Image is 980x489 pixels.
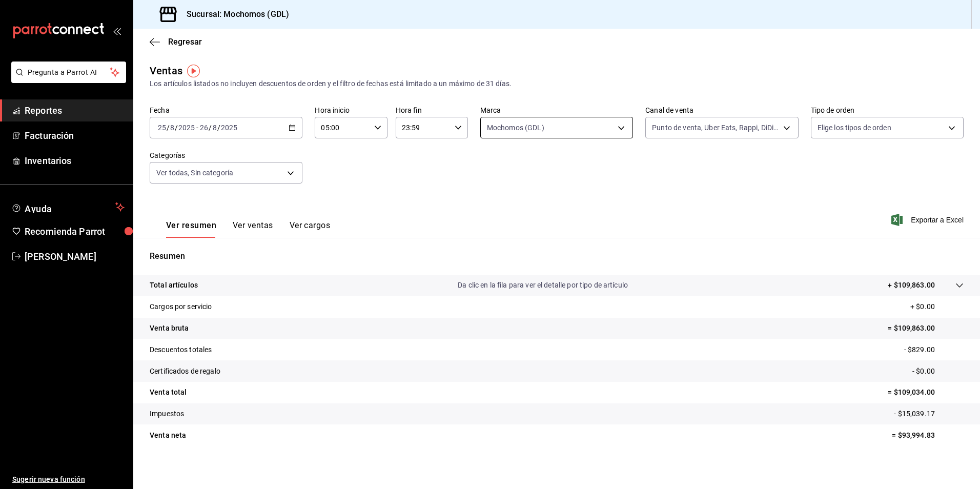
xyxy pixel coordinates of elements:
[113,27,121,35] button: open_drawer_menu
[28,67,110,78] span: Pregunta a Parrot AI
[25,225,125,238] span: Recomienda Parrot
[212,124,217,132] input: --
[157,124,167,132] input: --
[25,129,125,142] span: Facturación
[290,220,331,238] button: Ver cargos
[150,107,302,114] label: Fecha
[888,323,964,334] p: = $109,863.00
[220,124,238,132] input: ----
[167,124,170,132] span: /
[645,107,798,114] label: Canal de venta
[25,201,111,213] span: Ayuda
[888,387,964,398] p: = $109,034.00
[11,62,126,83] button: Pregunta a Parrot AI
[818,123,891,133] span: Elige los tipos de orden
[150,152,302,159] label: Categorías
[217,124,220,132] span: /
[196,124,198,132] span: -
[170,124,175,132] input: --
[178,8,289,21] h3: Sucursal: Mochomos (GDL)
[396,107,468,114] label: Hora fin
[166,220,216,238] button: Ver resumen
[175,124,178,132] span: /
[199,124,209,132] input: --
[233,220,273,238] button: Ver ventas
[25,104,125,117] span: Reportes
[150,301,212,312] p: Cargos por servicio
[150,430,186,441] p: Venta neta
[487,123,544,133] span: Mochomos (GDL)
[168,37,202,47] span: Regresar
[187,65,200,77] img: Tooltip marker
[150,366,220,377] p: Certificados de regalo
[25,154,125,168] span: Inventarios
[178,124,195,132] input: ----
[892,430,964,441] p: = $93,994.83
[811,107,964,114] label: Tipo de orden
[480,107,633,114] label: Marca
[150,409,184,419] p: Impuestos
[904,344,964,355] p: - $829.00
[912,366,964,377] p: - $0.00
[166,220,330,238] div: navigation tabs
[150,344,212,355] p: Descuentos totales
[888,280,935,291] p: + $109,863.00
[156,168,233,178] span: Ver todas, Sin categoría
[315,107,387,114] label: Hora inicio
[150,250,964,262] p: Resumen
[893,214,964,226] button: Exportar a Excel
[12,474,125,485] span: Sugerir nueva función
[150,78,964,89] div: Los artículos listados no incluyen descuentos de orden y el filtro de fechas está limitado a un m...
[894,409,964,419] p: - $15,039.17
[150,280,198,291] p: Total artículos
[150,63,182,78] div: Ventas
[150,37,202,47] button: Regresar
[209,124,212,132] span: /
[150,323,189,334] p: Venta bruta
[25,250,125,263] span: [PERSON_NAME]
[910,301,964,312] p: + $0.00
[458,280,628,291] p: Da clic en la fila para ver el detalle por tipo de artículo
[150,387,187,398] p: Venta total
[7,74,126,85] a: Pregunta a Parrot AI
[652,123,779,133] span: Punto de venta, Uber Eats, Rappi, DiDi Food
